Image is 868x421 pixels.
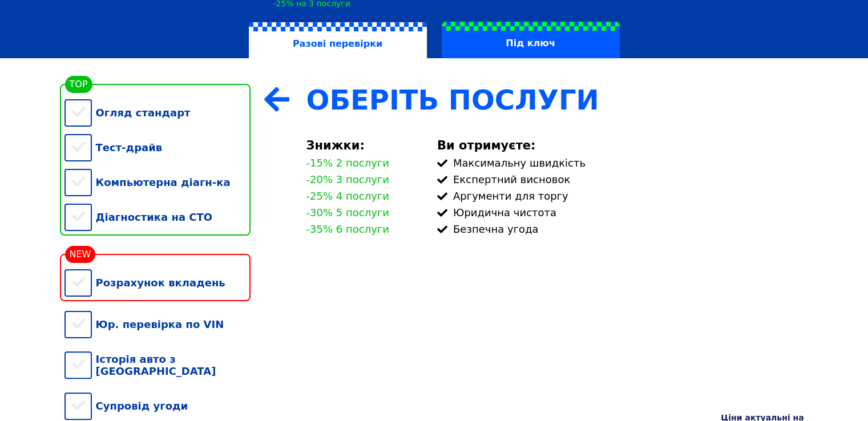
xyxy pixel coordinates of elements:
div: -15% 2 послуги [306,157,389,169]
div: -30% 5 послуги [306,207,389,218]
label: Разові перевірки [249,22,427,59]
div: Юридична чистота [437,207,804,218]
div: Аргументи для торгу [437,190,804,202]
div: Експертний висновок [437,173,804,185]
div: Діагностика на СТО [64,200,251,234]
div: -35% 6 послуги [306,223,389,235]
a: Під ключ [434,22,627,58]
div: Оберіть Послуги [306,84,804,116]
div: Розрахунок вкладень [64,265,251,300]
label: Під ключ [442,22,620,58]
div: Огляд стандарт [64,95,251,130]
div: Історія авто з [GEOGRAPHIC_DATA] [64,342,251,388]
div: Знижки: [306,139,423,152]
div: Безпечна угода [437,223,804,235]
div: -25% 4 послуги [306,190,389,202]
div: Максимальну швидкість [437,157,804,169]
div: Ви отримуєте: [437,139,804,152]
div: -20% 3 послуги [306,173,389,185]
div: Тест-драйв [64,130,251,165]
div: Компьютерна діагн-ка [64,165,251,200]
div: Юр. перевірка по VIN [64,307,251,342]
